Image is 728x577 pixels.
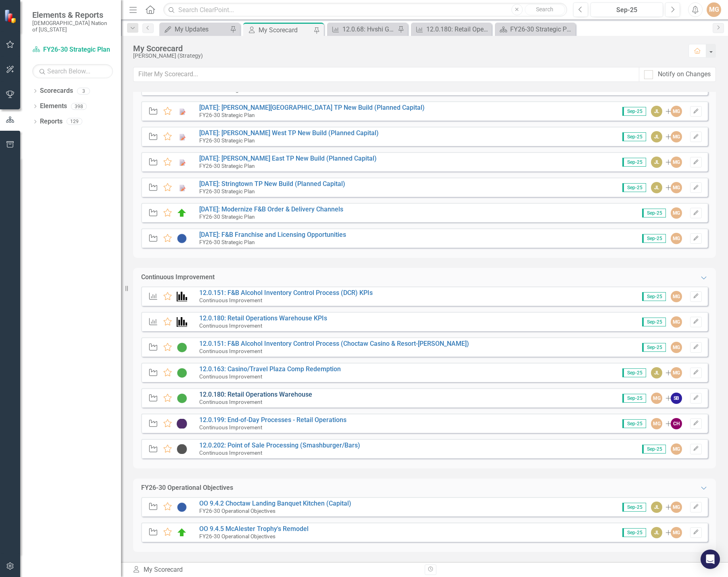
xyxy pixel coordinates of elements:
[199,500,351,507] a: OO 9.4.2 Choctaw Landing Banquet Kitchen (Capital)
[177,393,187,403] img: CI Action Plan Approved/In Progress
[671,342,682,353] div: MG
[671,106,682,117] div: MG
[622,419,646,428] span: Sep-25
[133,44,680,53] div: My Scorecard
[40,86,73,96] a: Scorecards
[671,207,682,219] div: MG
[177,317,187,327] img: Performance Management
[177,132,187,142] img: Planned Capital
[199,239,255,245] small: FY26-30 Strategic Plan
[177,107,187,116] img: Planned Capital
[671,443,682,455] div: MG
[32,45,113,54] a: FY26-30 Strategic Plan
[642,445,666,454] span: Sep-25
[651,157,662,168] div: JL
[671,316,682,328] div: MG
[593,5,661,15] div: Sep-25
[177,157,187,167] img: Planned Capital
[177,234,187,243] img: Not Started
[67,118,82,125] div: 129
[622,528,646,537] span: Sep-25
[177,419,187,429] img: CI In Progress
[199,365,341,373] a: 12.0.163: Casino/Travel Plaza Comp Redemption
[199,424,262,431] small: Continuous Improvement
[177,368,187,378] img: CI Action Plan Approved/In Progress
[199,533,275,539] small: FY26-30 Operational Objectives
[199,129,379,137] a: [DATE]: [PERSON_NAME] West TP New Build (Planned Capital)
[651,131,662,142] div: JL
[199,416,346,424] a: 12.0.199: End-of-Day Processes - Retail Operations
[590,2,663,17] button: Sep-25
[199,231,346,238] a: [DATE]: F&B Franchise and Licensing Opportunities
[199,112,255,118] small: FY26-30 Strategic Plan
[497,24,574,34] a: FY26-30 Strategic Plan
[651,393,662,404] div: MG
[671,367,682,378] div: MG
[642,343,666,352] span: Sep-25
[199,180,345,188] a: [DATE]: Stringtown TP New Build (Planned Capital)
[199,348,262,354] small: Continuous Improvement
[671,393,682,404] div: SB
[642,292,666,301] span: Sep-25
[259,25,312,35] div: My Scorecard
[199,289,373,297] a: 12.0.151: F&B Alcohol Inventory Control Process (DCR) KPIs
[175,24,228,34] div: My Updates
[199,508,275,514] small: FY26-30 Operational Objectives
[525,4,565,15] button: Search
[701,550,720,569] div: Open Intercom Messenger
[199,525,309,533] a: OO 9.4.5 McAlester Trophy's Remodel
[32,20,113,33] small: [DEMOGRAPHIC_DATA] Nation of [US_STATE]
[199,340,469,347] a: 12.0.151: F&B Alcohol Inventory Control Process (Choctaw Casino & Resort-[PERSON_NAME])
[132,565,419,575] div: My Scorecard
[199,399,262,405] small: Continuous Improvement
[658,70,711,79] div: Notify on Changes
[199,297,262,303] small: Continuous Improvement
[707,2,721,17] button: MG
[651,418,662,429] div: MG
[71,103,87,110] div: 398
[177,208,187,218] img: On Target
[199,449,262,456] small: Continuous Improvement
[141,483,233,493] div: FY26-30 Operational Objectives
[426,24,490,34] div: 12.0.180: Retail Operations Warehouse KPIs
[77,88,90,94] div: 3
[177,502,187,512] img: Not Started
[177,444,187,454] img: CI Upcoming
[199,104,425,111] a: [DATE]: [PERSON_NAME][GEOGRAPHIC_DATA] TP New Build (Planned Capital)
[199,137,255,144] small: FY26-30 Strategic Plan
[622,368,646,377] span: Sep-25
[199,155,377,162] a: [DATE]: [PERSON_NAME] East TP New Build (Planned Capital)
[651,106,662,117] div: JL
[671,291,682,302] div: MG
[413,24,490,34] a: 12.0.180: Retail Operations Warehouse KPIs
[622,183,646,192] span: Sep-25
[671,157,682,168] div: MG
[671,233,682,244] div: MG
[342,24,396,34] div: 12.0.68: Hvshi Gift Shop Inventory KPIs
[40,117,63,126] a: Reports
[161,24,228,34] a: My Updates
[642,318,666,326] span: Sep-25
[510,24,574,34] div: FY26-30 Strategic Plan
[199,441,360,449] a: 12.0.202: Point of Sale Processing (Smashburger/Bars)
[671,527,682,538] div: MG
[4,9,18,23] img: ClearPoint Strategy
[199,322,262,329] small: Continuous Improvement
[651,527,662,538] div: JL
[622,132,646,141] span: Sep-25
[622,394,646,403] span: Sep-25
[199,163,255,169] small: FY26-30 Strategic Plan
[651,367,662,378] div: JL
[622,107,646,116] span: Sep-25
[199,373,262,380] small: Continuous Improvement
[671,131,682,142] div: MG
[199,205,343,213] a: [DATE]: Modernize F&B Order & Delivery Channels
[199,314,327,322] a: 12.0.180: Retail Operations Warehouse KPIs
[622,158,646,167] span: Sep-25
[329,24,396,34] a: 12.0.68: Hvshi Gift Shop Inventory KPIs
[177,183,187,192] img: Planned Capital
[32,64,113,78] input: Search Below...
[199,391,312,398] a: 12.0.180: Retail Operations Warehouse
[642,209,666,217] span: Sep-25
